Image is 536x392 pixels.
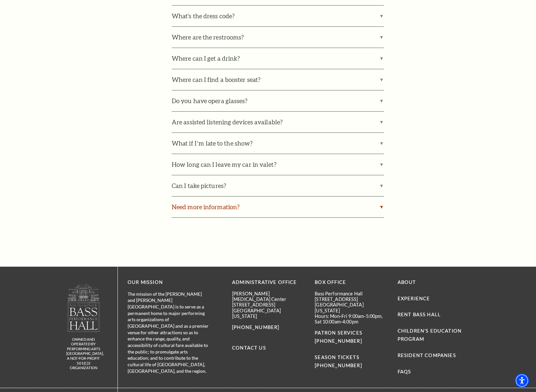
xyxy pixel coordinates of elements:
[172,90,384,111] label: Do you have opera glasses?
[398,328,462,342] a: Children's Education Program
[315,296,387,302] p: [STREET_ADDRESS]
[67,284,100,332] img: owned and operated by Performing Arts Fort Worth, A NOT-FOR-PROFIT 501(C)3 ORGANIZATION
[398,296,430,301] a: Experience
[398,369,411,374] a: FAQs
[232,345,266,351] a: Contact Us
[128,291,209,374] p: The mission of the [PERSON_NAME] and [PERSON_NAME][GEOGRAPHIC_DATA] is to serve as a permanent ho...
[172,175,384,196] label: Can I take pictures?
[315,278,387,287] p: BOX OFFICE
[66,337,101,370] p: owned and operated by Performing Arts [GEOGRAPHIC_DATA], A NOT-FOR-PROFIT 501(C)3 ORGANIZATION
[515,373,529,388] div: Accessibility Menu
[398,353,456,358] a: Resident Companies
[128,278,209,287] p: OUR MISSION
[398,312,441,317] a: Rent Bass Hall
[172,196,384,217] label: Need more information?
[315,345,387,370] p: SEASON TICKETS [PHONE_NUMBER]
[315,291,387,296] p: Bass Performance Hall
[172,27,384,48] label: Where are the restrooms?
[232,323,305,332] p: [PHONE_NUMBER]
[315,302,387,313] p: [GEOGRAPHIC_DATA][US_STATE]
[172,6,384,26] label: What's the dress code?
[232,278,305,287] p: Administrative Office
[232,302,305,307] p: [STREET_ADDRESS]
[232,308,305,319] p: [GEOGRAPHIC_DATA][US_STATE]
[172,112,384,133] label: Are assisted listening devices available?
[172,69,384,90] label: Where can I find a booster seat?
[172,133,384,154] label: What if I’m late to the show?
[172,154,384,175] label: How long can I leave my car in valet?
[315,329,387,345] p: PATRON SERVICES [PHONE_NUMBER]
[172,48,384,69] label: Where can I get a drink?
[232,291,305,302] p: [PERSON_NAME][MEDICAL_DATA] Center
[315,313,387,325] p: Hours: Mon-Fri 9:00am-5:00pm, Sat 10:00am-4:00pm
[398,279,416,285] a: About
